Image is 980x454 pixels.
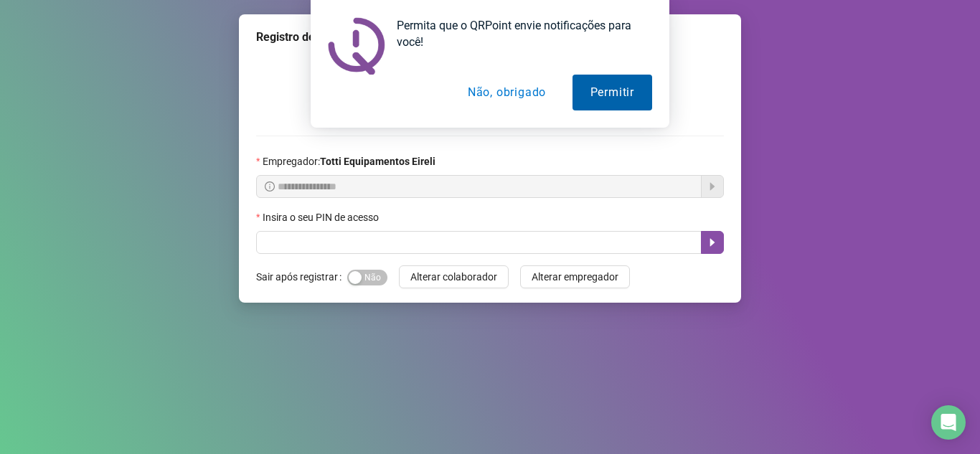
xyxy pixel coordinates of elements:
strong: Totti Equipamentos Eireli [320,156,435,167]
label: Sair após registrar [256,265,347,288]
button: Não, obrigado [450,75,564,110]
div: Open Intercom Messenger [931,405,966,440]
span: caret-right [707,237,718,248]
button: Alterar empregador [520,265,630,288]
img: notification icon [328,17,385,75]
button: Alterar colaborador [399,265,509,288]
span: Empregador : [263,153,435,169]
span: Alterar colaborador [410,269,497,285]
span: Alterar empregador [532,269,618,285]
label: Insira o seu PIN de acesso [256,209,388,225]
span: info-circle [265,181,275,191]
div: Permita que o QRPoint envie notificações para você! [385,17,652,50]
button: Permitir [573,75,652,110]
